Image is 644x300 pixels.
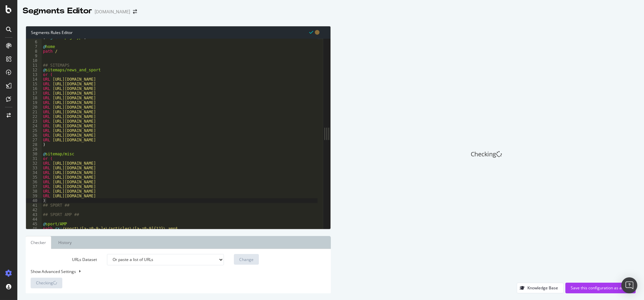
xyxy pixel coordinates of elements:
div: 11 [26,63,42,68]
div: 17 [26,91,42,96]
div: 8 [26,49,42,54]
div: Segments Editor [23,5,92,17]
div: 10 [26,58,42,63]
span: Checking [36,280,53,286]
div: 19 [26,100,42,105]
div: 43 [26,212,42,217]
a: Checker [26,236,51,249]
button: Save this configuration as active [565,283,636,293]
div: 21 [26,110,42,114]
div: 38 [26,189,42,194]
div: 34 [26,170,42,175]
div: Save this configuration as active [571,285,630,291]
span: You have unsaved modifications [315,29,320,35]
div: 14 [26,77,42,82]
div: 41 [26,203,42,208]
div: 18 [26,96,42,100]
div: [DOMAIN_NAME] [95,8,130,15]
div: 7 [26,44,42,49]
button: Knowledge Base [517,283,564,293]
div: 46 [26,226,42,231]
div: 24 [26,124,42,128]
div: 16 [26,86,42,91]
div: arrow-right-arrow-left [133,9,137,14]
span: Checking [471,150,496,158]
a: History [53,236,77,249]
div: 6 [26,40,42,44]
div: 20 [26,105,42,110]
div: 37 [26,184,42,189]
div: 15 [26,82,42,86]
div: 35 [26,175,42,180]
div: 9 [26,54,42,58]
div: 31 [26,156,42,161]
div: 40 [26,198,42,203]
div: 36 [26,180,42,184]
div: 33 [26,166,42,170]
div: 42 [26,208,42,212]
div: 27 [26,138,42,142]
div: 26 [26,133,42,138]
div: 30 [26,152,42,156]
div: 25 [26,128,42,133]
div: 44 [26,217,42,222]
button: Checking [31,278,62,288]
div: 23 [26,119,42,124]
div: Knowledge Base [527,285,558,291]
label: URLs Dataset [26,254,102,265]
span: Syntax is valid [310,29,314,35]
div: 32 [26,161,42,166]
div: Show Advanced Settings [26,269,321,274]
div: 13 [26,72,42,77]
div: Change [239,257,254,262]
div: 28 [26,142,42,147]
div: 22 [26,114,42,119]
div: Segments Rules Editor [26,26,330,39]
div: 29 [26,147,42,152]
div: 45 [26,222,42,226]
div: 12 [26,68,42,72]
a: Knowledge Base [517,285,564,291]
div: Open Intercom Messenger [621,277,637,293]
div: 39 [26,194,42,198]
button: Change [234,254,259,265]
